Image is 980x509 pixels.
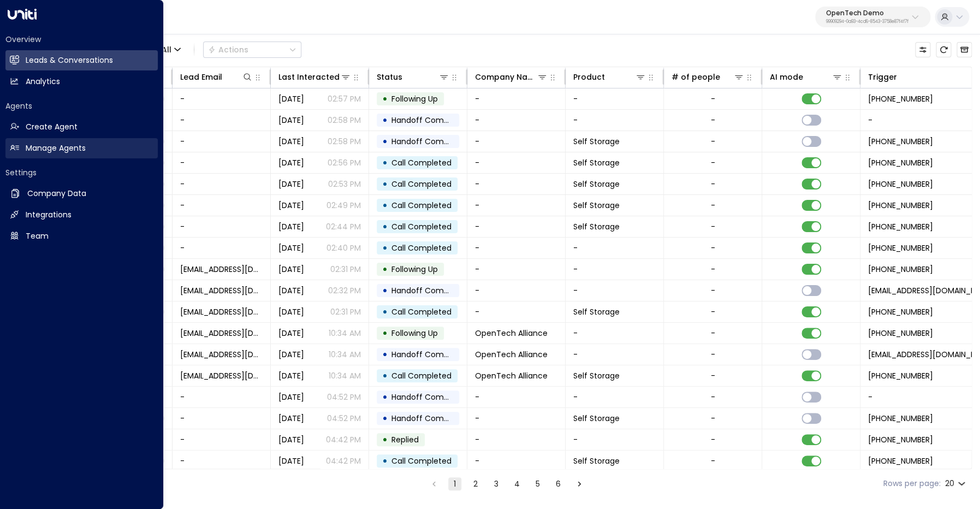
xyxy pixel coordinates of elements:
span: Sep 29, 2025 [278,179,304,190]
div: - [711,306,715,317]
td: - [173,88,271,109]
div: Last Interacted [278,70,340,84]
div: • [382,303,388,321]
a: Company Data [5,184,158,204]
button: Go to page 5 [531,477,544,490]
div: • [382,409,388,428]
span: +13322372563 [868,200,933,211]
span: +16023595253 [868,370,933,381]
span: Handoff Completed [391,392,468,403]
div: • [382,153,388,172]
span: Sep 29, 2025 [278,200,304,211]
div: • [382,345,388,364]
span: jimlake@gmail.com [180,264,263,275]
div: • [382,196,388,215]
p: 10:34 AM [329,328,361,339]
div: - [711,370,715,381]
p: 04:42 PM [326,455,361,466]
span: Oct 03, 2025 [278,455,304,466]
span: Replied [391,434,419,445]
span: Call Completed [391,200,452,211]
p: 04:52 PM [327,392,361,403]
span: Self Storage [573,136,620,147]
span: Oct 04, 2025 [278,328,304,339]
div: Company Name [475,70,537,84]
h2: Manage Agents [26,143,86,154]
p: 02:31 PM [330,306,361,317]
span: Handoff Completed [391,413,468,424]
span: Call Completed [391,242,452,253]
div: - [711,434,715,445]
span: OpenTech Alliance [475,349,548,360]
span: Sep 29, 2025 [278,221,304,232]
div: - [711,221,715,232]
td: - [566,429,664,450]
td: - [566,280,664,301]
p: 10:34 AM [329,349,361,360]
button: Archived Leads [957,42,972,57]
span: Oct 03, 2025 [278,349,304,360]
td: - [467,88,566,109]
button: Actions [203,42,301,58]
a: Manage Agents [5,138,158,158]
button: Go to next page [573,477,586,490]
td: - [467,216,566,237]
div: 20 [945,476,967,492]
span: Sep 29, 2025 [278,115,304,126]
div: Status [377,70,449,84]
p: 10:34 AM [329,370,361,381]
span: Sep 29, 2025 [278,136,304,147]
td: - [566,238,664,258]
button: page 1 [448,477,461,490]
p: 02:40 PM [326,242,361,253]
span: Oct 04, 2025 [278,264,304,275]
td: - [173,195,271,216]
span: Oct 04, 2025 [278,93,304,104]
div: • [382,175,388,193]
span: All [162,45,171,54]
td: - [566,344,664,365]
div: • [382,366,388,385]
div: Company Name [475,70,548,84]
span: OpenTech Alliance [475,370,548,381]
span: Handoff Completed [391,136,468,147]
div: • [382,388,388,406]
span: Handoff Completed [391,285,468,296]
td: - [173,131,271,152]
div: # of people [672,70,744,84]
span: +12184894673 [868,264,933,275]
span: Call Completed [391,221,452,232]
p: 02:58 PM [328,115,361,126]
span: Self Storage [573,200,620,211]
p: 02:58 PM [328,136,361,147]
p: 02:32 PM [328,285,361,296]
div: Lead Email [180,70,222,84]
td: - [173,174,271,194]
div: • [382,430,388,449]
span: Oct 03, 2025 [278,392,304,403]
div: - [711,179,715,190]
div: • [382,217,388,236]
p: 02:56 PM [328,157,361,168]
h2: Leads & Conversations [26,55,113,66]
p: 99909294-0a93-4cd6-8543-3758e87f4f7f [826,20,908,24]
p: 04:52 PM [327,413,361,424]
h2: Create Agent [26,121,78,133]
div: Trigger [868,70,897,84]
td: - [467,238,566,258]
span: +13322372563 [868,93,933,104]
span: Handoff Completed [391,349,468,360]
span: OpenTech Alliance [475,328,548,339]
div: • [382,239,388,257]
span: Refresh [936,42,951,57]
td: - [173,408,271,429]
span: Call Completed [391,306,452,317]
span: +12184894673 [868,306,933,317]
td: - [467,195,566,216]
div: - [711,93,715,104]
nav: pagination navigation [427,477,586,490]
span: tburke@opentechalliance.com [180,328,263,339]
h2: Team [26,230,49,242]
h2: Settings [5,167,158,178]
div: • [382,324,388,342]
